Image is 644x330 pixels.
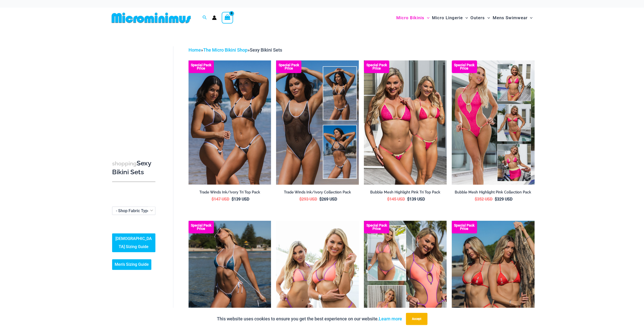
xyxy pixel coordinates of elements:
span: Sexy Bikini Sets [250,47,282,53]
span: - Shop Fabric Type [116,208,150,213]
bdi: 293 USD [299,197,317,202]
a: Trade Winds Ink/Ivory Tri Top Pack [189,190,271,196]
span: » » [189,47,282,53]
a: Account icon link [212,15,217,20]
span: $ [299,197,302,202]
a: Bubble Mesh Highlight Pink Collection Pack [452,190,534,196]
b: Special Pack Price [364,224,389,230]
a: Micro BikinisMenu ToggleMenu Toggle [395,10,431,26]
b: Special Pack Price [276,63,301,70]
bdi: 329 USD [495,197,512,202]
h2: Bubble Mesh Highlight Pink Tri Top Pack [364,190,447,195]
bdi: 352 USD [475,197,492,202]
bdi: 147 USD [212,197,229,202]
b: Special Pack Price [364,63,389,70]
h3: Sexy Bikini Sets [112,159,155,177]
button: Accept [406,313,427,325]
img: Tri Top Pack F [364,60,447,184]
span: shopping [112,160,137,167]
span: Micro Bikinis [396,11,424,24]
a: Bubble Mesh Highlight Pink Tri Top Pack [364,190,447,196]
span: Outers [470,11,485,24]
a: Home [189,47,201,53]
bdi: 139 USD [407,197,425,202]
span: $ [212,197,214,202]
b: Special Pack Price [452,63,477,70]
img: Collection Pack F [452,60,534,184]
a: Search icon link [202,15,207,21]
a: Top Bum Pack Top Bum Pack bTop Bum Pack b [189,60,271,184]
span: $ [319,197,322,202]
span: - Shop Fabric Type [112,207,155,215]
a: Trade Winds Ink/Ivory Collection Pack [276,190,359,196]
span: $ [232,197,234,202]
bdi: 139 USD [232,197,249,202]
b: Special Pack Price [189,63,214,70]
span: $ [407,197,409,202]
b: Special Pack Price [189,224,214,230]
span: Mens Swimwear [492,11,527,24]
span: Micro Lingerie [432,11,463,24]
a: View Shopping Cart, empty [222,12,233,24]
span: Menu Toggle [463,11,468,24]
a: Mens SwimwearMenu ToggleMenu Toggle [491,10,534,26]
span: Menu Toggle [424,11,429,24]
img: Collection Pack [276,60,359,184]
a: Tri Top Pack F Tri Top Pack BTri Top Pack B [364,60,447,184]
span: Menu Toggle [527,11,532,24]
p: This website uses cookies to ensure you get the best experience on our website. [217,315,402,323]
a: Collection Pack F Collection Pack BCollection Pack B [452,60,534,184]
h2: Trade Winds Ink/Ivory Tri Top Pack [189,190,271,195]
span: Menu Toggle [485,11,490,24]
b: Special Pack Price [452,224,477,230]
a: The Micro Bikini Shop [203,47,247,53]
iframe: TrustedSite Certified [112,42,158,143]
nav: Site Navigation [394,9,535,26]
span: $ [495,197,497,202]
a: Micro LingerieMenu ToggleMenu Toggle [431,10,469,26]
img: MM SHOP LOGO FLAT [110,12,193,24]
a: Men’s Sizing Guide [112,259,151,270]
bdi: 145 USD [387,197,405,202]
a: Collection Pack Collection Pack b (1)Collection Pack b (1) [276,60,359,184]
bdi: 269 USD [319,197,337,202]
span: $ [387,197,389,202]
a: OutersMenu ToggleMenu Toggle [469,10,491,26]
img: Top Bum Pack [189,60,271,184]
a: Learn more [379,316,402,321]
h2: Bubble Mesh Highlight Pink Collection Pack [452,190,534,195]
span: $ [475,197,477,202]
a: [DEMOGRAPHIC_DATA] Sizing Guide [112,233,155,252]
h2: Trade Winds Ink/Ivory Collection Pack [276,190,359,195]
